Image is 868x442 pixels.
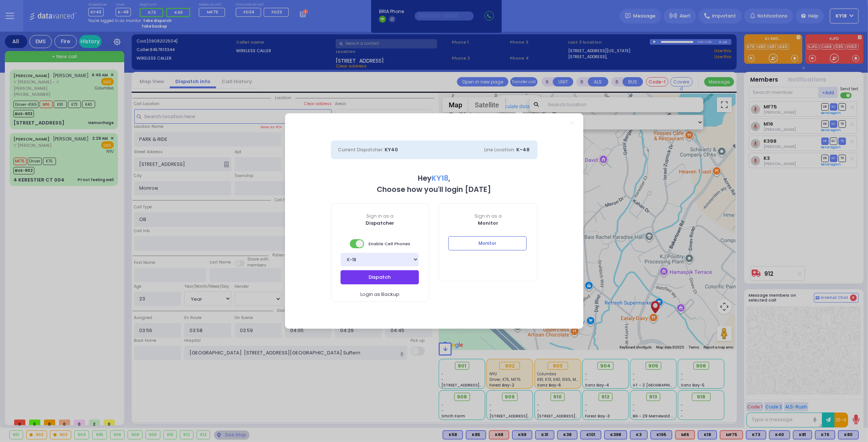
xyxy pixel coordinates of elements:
span: KY40 [385,146,398,153]
b: Monitor [478,220,498,227]
b: Choose how you'll login [DATE] [377,184,491,195]
span: Sign in as a [331,213,429,220]
span: Line Location: [485,146,516,153]
span: Login as Backup [360,291,399,298]
button: Monitor [448,236,527,250]
a: Close [570,121,574,125]
span: Current Dispatcher: [338,146,384,153]
b: Hey , [418,173,450,183]
span: Sign in as a [439,213,537,220]
span: KY18 [432,173,448,183]
button: Dispatch [341,270,419,284]
b: Dispatcher [366,220,394,227]
span: K-48 [517,146,530,153]
span: Enable Cell Phones [350,239,410,249]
